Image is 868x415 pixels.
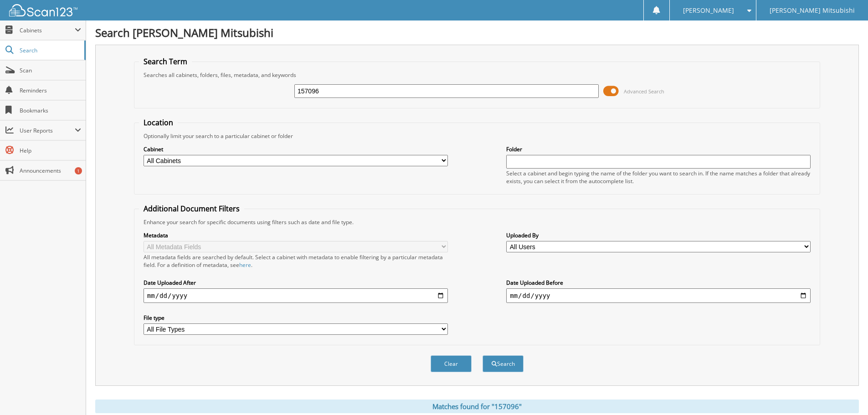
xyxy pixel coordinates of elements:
span: Help [20,147,81,154]
label: Cabinet [144,145,448,153]
label: File type [144,314,448,322]
button: Clear [431,355,472,372]
label: Date Uploaded Before [506,279,811,287]
span: Advanced Search [624,88,664,95]
legend: Location [139,118,178,128]
div: Optionally limit your search to a particular cabinet or folder [139,132,815,140]
span: User Reports [20,127,75,134]
div: Searches all cabinets, folders, files, metadata, and keywords [139,71,815,79]
span: [PERSON_NAME] [683,8,734,13]
input: start [144,288,448,303]
input: end [506,288,811,303]
div: Enhance your search for specific documents using filters such as date and file type. [139,218,815,226]
label: Uploaded By [506,231,811,239]
span: Reminders [20,87,81,94]
legend: Search Term [139,56,192,67]
span: Bookmarks [20,107,81,114]
div: 1 [75,167,82,174]
div: All metadata fields are searched by default. Select a cabinet with metadata to enable filtering b... [144,253,448,269]
div: Select a cabinet and begin typing the name of the folder you want to search in. If the name match... [506,169,811,185]
h1: Search [PERSON_NAME] Mitsubishi [95,25,859,40]
legend: Additional Document Filters [139,204,244,214]
button: Search [483,355,524,372]
div: Matches found for "157096" [95,400,859,413]
label: Folder [506,145,811,153]
span: [PERSON_NAME] Mitsubishi [770,8,855,13]
label: Date Uploaded After [144,279,448,287]
span: Announcements [20,167,81,174]
a: here [239,261,251,269]
span: Scan [20,67,81,74]
span: Cabinets [20,26,75,34]
label: Metadata [144,231,448,239]
span: Search [20,46,80,54]
img: scan123-logo-white.svg [9,4,77,16]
